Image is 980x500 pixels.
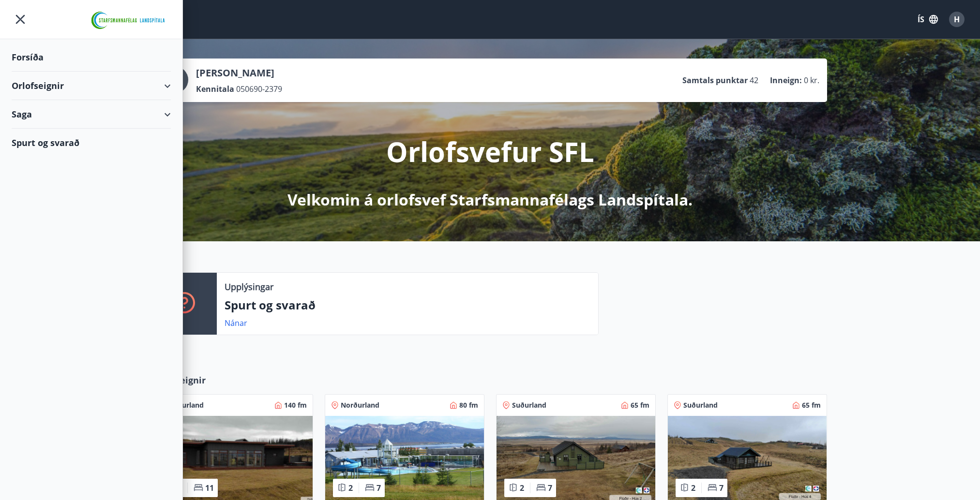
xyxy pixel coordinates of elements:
div: Saga [12,100,171,129]
span: Suðurland [169,400,204,410]
p: Orlofsvefur SFL [386,133,594,170]
span: H [954,14,960,25]
p: Spurt og svarað [225,297,590,313]
div: Forsíða [12,43,171,72]
span: Suðurland [512,400,546,410]
span: 2 [348,483,353,493]
p: Kennitala [196,84,234,94]
span: 65 fm [631,400,649,410]
span: 140 fm [284,400,307,410]
span: 2 [520,483,524,493]
span: Norðurland [341,400,379,410]
img: union_logo [87,11,171,30]
p: Velkomin á orlofsvef Starfsmannafélags Landspítala. [287,189,693,210]
span: 2 [691,483,695,493]
span: 050690-2379 [236,84,282,94]
span: 80 fm [459,400,478,410]
button: H [945,8,968,31]
div: Orlofseignir [12,72,171,100]
div: Spurt og svarað [12,129,171,157]
span: 65 fm [802,400,821,410]
span: 7 [719,483,724,493]
p: Inneign : [770,75,802,86]
span: 7 [548,483,552,493]
span: 42 [750,75,758,86]
button: ÍS [912,11,943,28]
button: menu [12,11,29,28]
a: Nánar [225,318,247,328]
span: 7 [377,483,381,493]
span: Suðurland [683,400,718,410]
p: Samtals punktar [682,75,748,86]
span: 0 kr. [804,75,819,86]
span: 11 [205,483,214,493]
p: [PERSON_NAME] [196,66,282,80]
p: Upplýsingar [225,280,273,293]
